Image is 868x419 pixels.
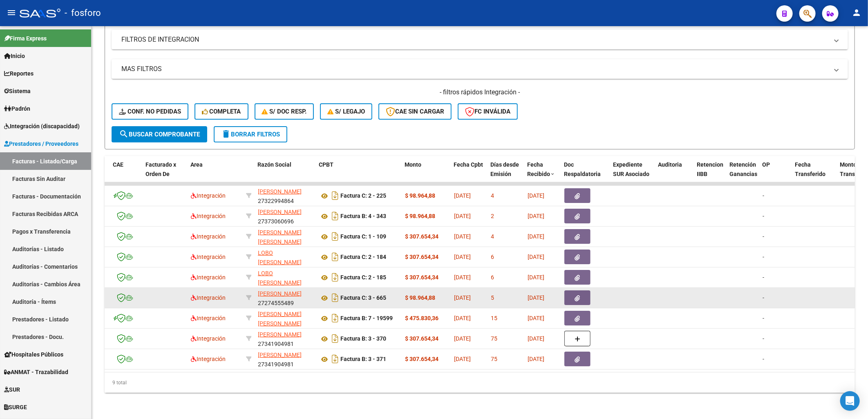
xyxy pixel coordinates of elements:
[763,254,764,260] span: -
[119,129,129,139] mat-icon: search
[191,254,226,260] span: Integración
[330,291,340,304] i: Descargar documento
[524,156,561,192] datatable-header-cell: Fecha Recibido
[191,315,226,321] span: Integración
[528,233,544,240] span: [DATE]
[454,233,471,240] span: [DATE]
[763,192,764,199] span: -
[257,161,291,168] span: Razón Social
[110,156,142,192] datatable-header-cell: CAE
[454,315,471,321] span: [DATE]
[694,156,726,192] datatable-header-cell: Retencion IIBB
[401,156,450,192] datatable-header-cell: Monto
[262,108,307,115] span: S/ Doc Resp.
[405,233,438,240] strong: $ 307.654,34
[491,192,494,199] span: 4
[487,156,524,192] datatable-header-cell: Días desde Emisión
[258,350,313,368] div: 27341904981
[258,250,302,265] span: LOBO [PERSON_NAME]
[491,356,497,362] span: 75
[258,331,302,338] span: [PERSON_NAME]
[454,213,471,219] span: [DATE]
[610,156,655,192] datatable-header-cell: Expediente SUR Asociado
[763,315,764,321] span: -
[340,336,386,342] strong: Factura B: 3 - 370
[726,156,759,192] datatable-header-cell: Retención Ganancias
[378,103,452,120] button: CAE SIN CARGAR
[4,368,68,377] span: ANMAT - Trazabilidad
[340,234,386,240] strong: Factura C: 1 - 109
[330,271,340,284] i: Descargar documento
[258,229,302,245] span: [PERSON_NAME] [PERSON_NAME]
[454,356,471,362] span: [DATE]
[405,192,435,199] strong: $ 98.964,88
[340,274,386,281] strong: Factura C: 2 - 185
[491,254,494,260] span: 6
[564,161,601,177] span: Doc Respaldatoria
[491,335,497,342] span: 75
[258,352,302,358] span: [PERSON_NAME]
[258,269,313,286] div: 27269883494
[795,161,825,177] span: Fecha Transferido
[340,193,386,199] strong: Factura C: 2 - 225
[258,228,313,245] div: 27406380683
[330,250,340,263] i: Descargar documento
[330,189,340,202] i: Descargar documento
[450,156,487,192] datatable-header-cell: Fecha Cpbt
[405,356,438,362] strong: $ 307.654,34
[191,294,226,301] span: Integración
[340,315,393,322] strong: Factura B: 7 - 19599
[561,156,610,192] datatable-header-cell: Doc Respaldatoria
[119,131,200,138] span: Buscar Comprobante
[145,161,176,177] span: Facturado x Orden De
[65,4,101,22] span: - fosforo
[221,131,280,138] span: Borrar Filtros
[491,274,494,281] span: 6
[527,161,550,177] span: Fecha Recibido
[330,352,340,366] i: Descargar documento
[491,315,497,321] span: 15
[763,213,764,219] span: -
[405,213,435,219] strong: $ 98.964,88
[763,335,764,342] span: -
[763,294,764,301] span: -
[340,295,386,301] strong: Factura C: 3 - 665
[327,108,365,115] span: S/ legajo
[697,161,723,177] span: Retencion IIBB
[528,356,544,362] span: [DATE]
[330,230,340,243] i: Descargar documento
[142,156,187,192] datatable-header-cell: Facturado x Orden De
[112,30,848,49] mat-expansion-panel-header: FILTROS DE INTEGRACION
[454,335,471,342] span: [DATE]
[490,161,519,177] span: Días desde Emisión
[258,290,302,297] span: [PERSON_NAME]
[454,192,471,199] span: [DATE]
[405,161,421,168] span: Monto
[528,274,544,281] span: [DATE]
[4,51,25,60] span: Inicio
[658,161,682,168] span: Auditoria
[191,213,226,219] span: Integración
[221,129,231,139] mat-icon: delete
[4,350,63,359] span: Hospitales Públicos
[491,213,494,219] span: 2
[319,161,333,168] span: CPBT
[113,161,123,168] span: CAE
[852,8,861,18] mat-icon: person
[4,385,20,394] span: SUR
[386,108,444,115] span: CAE SIN CARGAR
[258,187,313,204] div: 27322994864
[340,213,386,220] strong: Factura B: 4 - 343
[4,104,30,113] span: Padrón
[528,192,544,199] span: [DATE]
[405,294,435,301] strong: $ 98.964,88
[191,356,226,362] span: Integración
[258,289,313,306] div: 27274555489
[191,233,226,240] span: Integración
[330,332,340,345] i: Descargar documento
[763,233,764,240] span: -
[340,254,386,261] strong: Factura C: 2 - 184
[258,248,313,265] div: 27269883494
[4,403,27,412] span: SURGE
[528,254,544,260] span: [DATE]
